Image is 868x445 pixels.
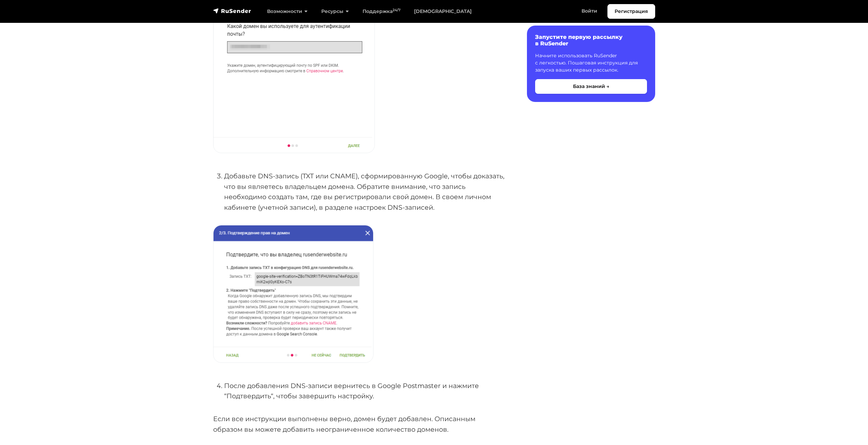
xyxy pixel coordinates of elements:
a: Поддержка24/7 [356,4,407,18]
img: RuSender [213,8,251,14]
a: Ресурсы [314,4,356,18]
img: Подтверждение домена [214,225,373,362]
p: Начните использовать RuSender с легкостью. Пошаговая инструкция для запуска ваших первых рассылок. [535,52,647,74]
p: Если все инструкции выполнены верно, домен будет добавлен. Описанным образом вы можете добавить н... [213,414,505,434]
button: База знаний → [535,79,647,94]
sup: 24/7 [393,8,400,12]
a: Запустите первую рассылку в RuSender Начните использовать RuSender с легкостью. Пошаговая инструк... [527,26,655,102]
a: Возможности [260,4,314,18]
h6: Запустите первую рассылку в RuSender [535,34,647,47]
a: [DEMOGRAPHIC_DATA] [407,4,479,18]
li: Добавьте DNS-запись (TXT или CNAME), сформированную Google, чтобы доказать, что вы являетесь влад... [224,171,505,213]
a: Регистрация [607,4,655,19]
li: После добавления DNS-записи вернитесь в Google Postmaster и нажмите “Подтвердить“, чтобы завершит... [224,381,505,401]
a: Войти [575,4,604,18]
